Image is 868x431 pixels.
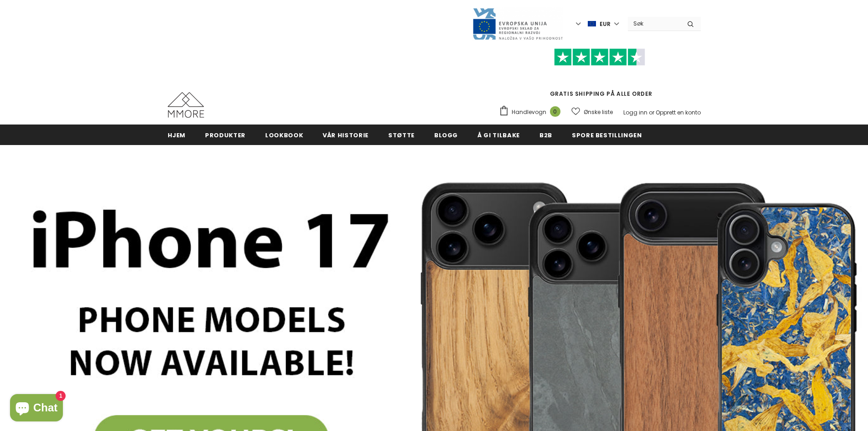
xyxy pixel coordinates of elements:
a: Produkter [205,125,246,145]
a: Opprett en konto [656,109,701,116]
span: Spore bestillingen [572,131,642,140]
span: Handlevogn [512,108,546,117]
a: Handlevogn 0 [499,105,565,119]
span: 0 [550,106,560,117]
inbox-online-store-chat: Shopify online store chat [7,394,66,424]
span: B2B [539,131,552,140]
a: Spore bestillingen [572,125,642,145]
span: GRATIS SHIPPING PÅ ALLE ORDER [499,52,701,98]
a: Å gi tilbake [478,125,520,145]
span: Vår historie [323,131,369,140]
span: Hjem [168,131,186,140]
span: støtte [388,131,415,140]
a: Hjem [168,125,186,145]
input: Search Site [628,17,680,30]
img: MMORE Cases [168,92,204,118]
a: B2B [539,125,552,145]
a: støtte [388,125,415,145]
span: or [649,109,654,116]
iframe: Customer reviews powered by Trustpilot [499,66,701,89]
a: Javni Razpis [472,20,563,27]
a: Blogg [434,125,458,145]
span: Lookbook [265,131,303,140]
span: Å gi tilbake [478,131,520,140]
a: Lookbook [265,125,303,145]
a: Ønske liste [571,104,613,120]
a: Logg inn [623,109,647,116]
span: Blogg [434,131,458,140]
a: Vår historie [323,125,369,145]
span: Ønske liste [584,108,613,117]
span: EUR [600,20,611,29]
img: Stol på Pilot Stars [554,48,645,66]
img: Javni Razpis [472,7,563,41]
span: Produkter [205,131,246,140]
